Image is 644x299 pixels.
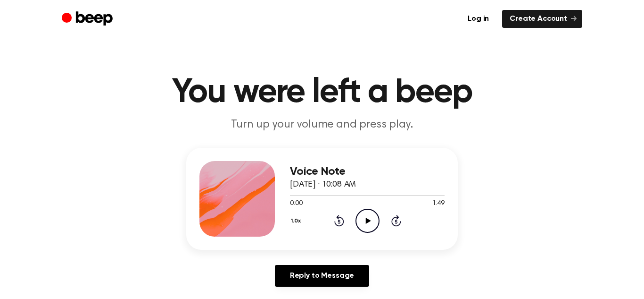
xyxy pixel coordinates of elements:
h1: You were left a beep [81,76,563,110]
a: Log in [460,10,496,28]
h3: Voice Note [290,165,445,178]
a: Create Account [502,10,582,28]
a: Beep [62,10,115,28]
a: Reply to Message [275,265,369,287]
button: 1.0x [290,213,305,229]
p: Turn up your volume and press play. [141,117,503,133]
span: 1:49 [432,199,445,209]
span: 0:00 [290,199,302,209]
span: [DATE] · 10:08 AM [290,180,356,189]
